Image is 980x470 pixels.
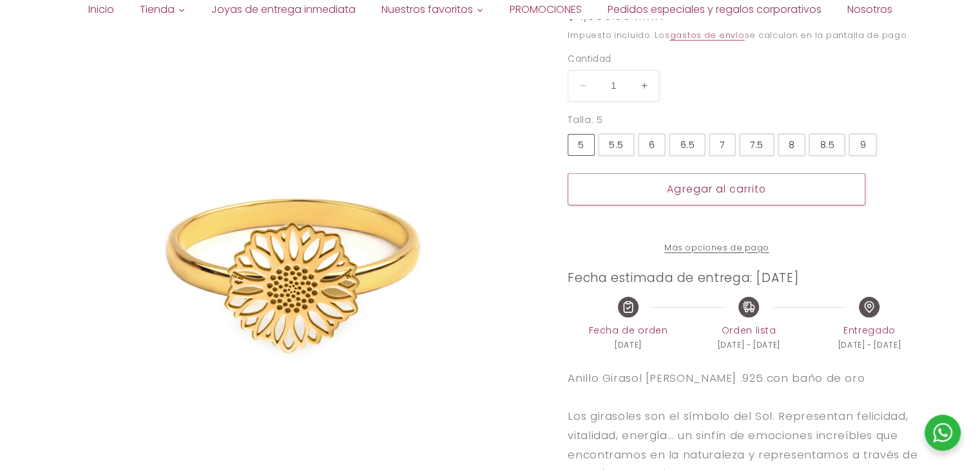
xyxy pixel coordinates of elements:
span: Fecha de orden [568,323,688,338]
label: Cantidad [568,53,865,66]
div: 6.5 [680,138,695,152]
div: 9 [860,138,866,152]
span: Joyas de entrega inmediata [211,3,356,17]
span: Anillo Girasol [PERSON_NAME] .925 con baño de oro [568,370,865,386]
span: [DATE] - [DATE] [717,338,780,352]
div: Impuesto incluido. Los se calculan en la pantalla de pago. [568,29,930,42]
div: Talla [568,112,591,128]
div: 6 [649,138,655,152]
button: Agregar al carrito [568,173,865,205]
div: : 5 [591,112,602,128]
div: 8.5 [820,138,834,152]
div: 7.5 [750,138,764,152]
div: 7 [720,138,725,152]
span: PROMOCIONES [510,3,582,17]
span: Inicio [88,3,114,17]
div: 5 [578,138,584,152]
span: Nosotros [847,3,892,17]
span: Orden lista [688,323,809,338]
h3: Fecha estimada de entrega: [DATE] [568,270,930,287]
span: Entregado [809,323,930,338]
span: Pedidos especiales y regalos corporativos [608,3,821,17]
span: [DATE] - [DATE] [838,338,901,352]
span: Tienda [140,3,175,17]
div: 5.5 [609,138,624,152]
a: Más opciones de pago [568,242,865,254]
span: [DATE] [615,338,642,352]
div: 8 [789,138,795,152]
a: gastos de envío [669,30,744,41]
span: Nuestros favoritos [381,3,473,17]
